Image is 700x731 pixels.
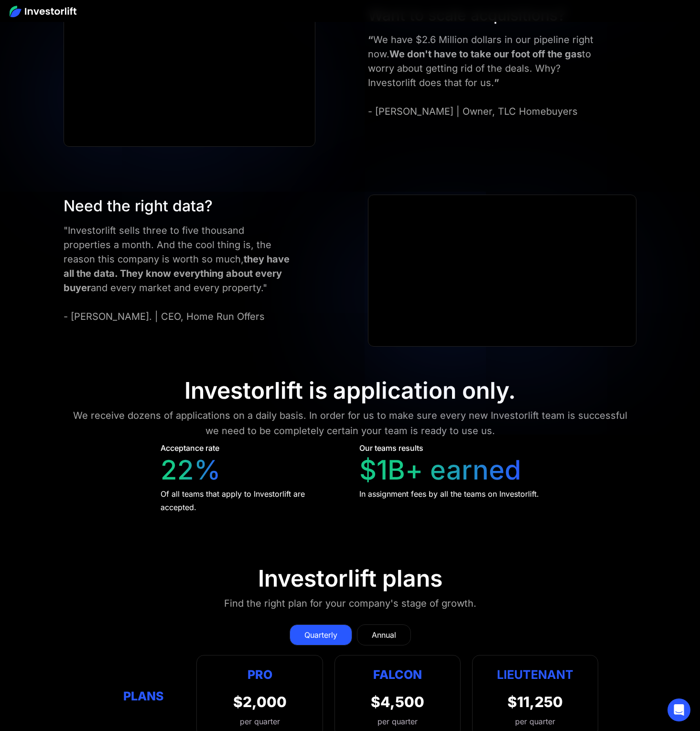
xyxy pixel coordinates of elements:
[497,667,573,682] strong: Lieutenant
[372,629,396,641] div: Annual
[389,48,582,60] strong: We don't have to take our foot off the gas
[70,408,630,438] div: We receive dozens of applications on a daily basis. In order for us to make sure every new Invest...
[184,377,516,404] div: Investorlift is application only.
[161,454,221,486] div: 22%
[64,223,290,324] div: "Investorlift sells three to five thousand properties a month. And the cool thing is, the reason ...
[64,195,290,218] div: Need the right data?
[368,33,610,119] div: We have $2.6 Million dollars in our pipeline right now. to worry about getting rid of the deals. ...
[233,665,287,684] div: Pro
[161,487,342,514] div: Of all teams that apply to Investorlift are accepted.
[359,442,423,454] div: Our teams results
[515,716,555,727] div: per quarter
[668,698,690,721] div: Open Intercom Messenger
[359,454,521,486] div: $1B+ earned
[373,665,422,684] div: Falcon
[377,716,418,727] div: per quarter
[102,687,185,706] div: Plans
[494,77,499,88] strong: ”
[304,629,337,641] div: Quarterly
[233,716,287,727] div: per quarter
[161,442,219,454] div: Acceptance rate
[233,693,287,710] div: $2,000
[64,4,315,146] iframe: ERIC CLINE
[224,596,476,611] div: Find the right plan for your company's stage of growth.
[359,487,539,501] div: In assignment fees by all the teams on Investorlift.
[371,693,424,710] div: $4,500
[507,693,563,710] div: $11,250
[258,565,442,592] div: Investorlift plans
[368,34,373,45] strong: “
[64,253,290,294] strong: they have all the data. They know everything about every buyer
[368,195,636,346] iframe: Ryan Pineda | Testimonial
